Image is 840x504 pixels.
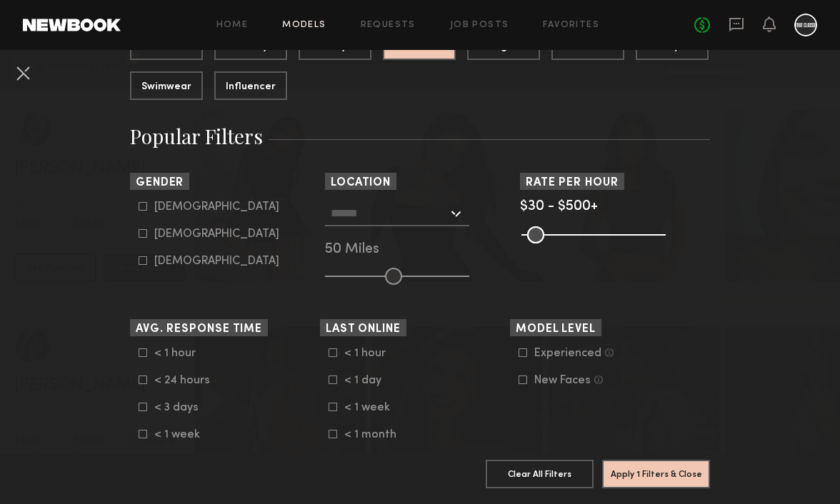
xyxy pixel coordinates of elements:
[602,460,710,488] button: Apply 1 Filters & Close
[450,21,509,30] a: Job Posts
[11,61,34,87] common-close-button: Cancel
[216,21,249,30] a: Home
[214,71,287,100] button: Influencer
[136,324,262,335] span: Avg. Response Time
[282,21,326,30] a: Models
[325,243,515,256] div: 50 Miles
[534,376,591,385] div: New Faces
[154,230,279,238] div: [DEMOGRAPHIC_DATA]
[130,123,710,150] h3: Popular Filters
[361,21,416,30] a: Requests
[11,61,34,84] button: Cancel
[520,200,598,213] span: $30 - $500+
[130,71,203,100] button: Swimwear
[534,349,601,358] div: Experienced
[154,403,210,412] div: < 3 days
[331,178,391,188] span: Location
[543,21,599,30] a: Favorites
[154,203,279,211] div: [DEMOGRAPHIC_DATA]
[344,403,400,412] div: < 1 week
[136,178,184,188] span: Gender
[154,257,279,266] div: [DEMOGRAPHIC_DATA]
[344,376,400,385] div: < 1 day
[516,324,596,335] span: Model Level
[326,324,401,335] span: Last Online
[154,349,210,358] div: < 1 hour
[344,349,400,358] div: < 1 hour
[344,430,400,439] div: < 1 month
[154,376,210,385] div: < 24 hours
[154,430,210,439] div: < 1 week
[486,460,594,488] button: Clear All Filters
[526,178,619,188] span: Rate per Hour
